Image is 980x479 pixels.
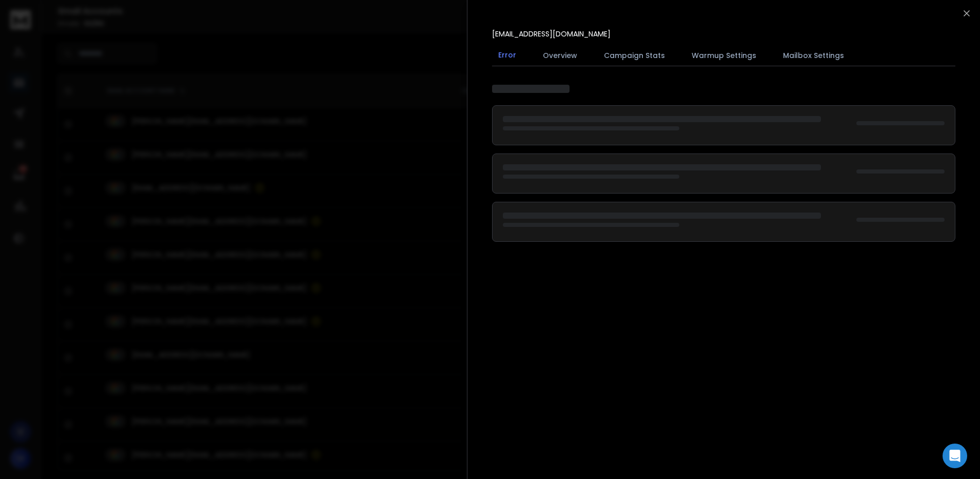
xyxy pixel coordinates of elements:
div: Open Intercom Messenger [943,444,967,468]
button: Error [492,44,522,67]
button: Mailbox Settings [777,44,850,67]
button: Warmup Settings [685,44,762,67]
button: Campaign Stats [598,44,671,67]
p: [EMAIL_ADDRESS][DOMAIN_NAME] [492,29,611,39]
button: Overview [537,44,583,67]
